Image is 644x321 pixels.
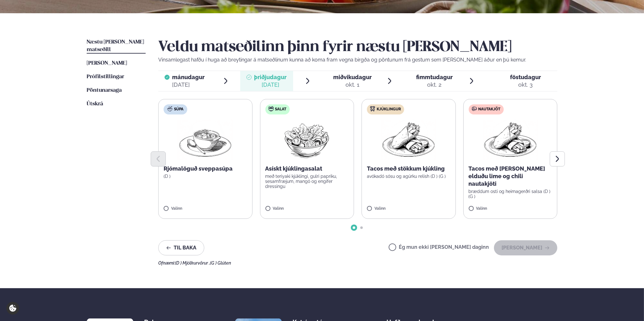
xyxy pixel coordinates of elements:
button: Next slide [550,151,565,166]
img: salad.svg [269,106,274,111]
span: Prófílstillingar [87,74,124,79]
span: Go to slide 1 [353,226,355,229]
p: bræddum osti og heimagerðri salsa (D ) (G ) [469,189,552,199]
span: [PERSON_NAME] [87,61,127,66]
img: Salad.png [279,120,335,160]
a: Næstu [PERSON_NAME] matseðill [87,38,146,54]
img: chicken.svg [370,106,375,111]
a: Útskrá [87,100,103,108]
p: (D ) [164,174,247,179]
span: Pöntunarsaga [87,88,122,93]
span: Kjúklingur [377,107,401,112]
span: Næstu [PERSON_NAME] matseðill [87,39,144,52]
div: okt. 3 [510,81,541,89]
img: Wraps.png [483,120,538,160]
img: beef.svg [472,106,477,111]
span: Útskrá [87,101,103,107]
span: föstudagur [510,74,541,80]
div: Ofnæmi: [158,260,557,266]
a: Prófílstillingar [87,73,124,81]
span: þriðjudagur [254,74,287,80]
p: Rjómalöguð sveppasúpa [164,165,247,172]
span: miðvikudagur [333,74,372,80]
span: (G ) Glúten [210,260,231,266]
span: Salat [275,107,287,112]
a: Cookie settings [6,302,19,315]
div: [DATE] [172,81,205,89]
div: [DATE] [254,81,287,89]
span: (D ) Mjólkurvörur , [175,260,210,266]
p: Tacos með [PERSON_NAME] elduðu lime og chili nautakjöti [469,165,552,188]
span: Nautakjöt [479,107,501,112]
span: Súpa [174,107,183,112]
div: okt. 1 [333,81,372,89]
img: Wraps.png [381,120,436,160]
h2: Veldu matseðilinn þinn fyrir næstu [PERSON_NAME] [158,38,557,56]
span: Go to slide 2 [360,226,363,229]
button: [PERSON_NAME] [494,240,557,255]
p: Vinsamlegast hafðu í huga að breytingar á matseðlinum kunna að koma fram vegna birgða og pöntunum... [158,56,557,64]
span: mánudagur [172,74,205,80]
p: með teriyaki kjúklingi, gulri papriku, sesamfræjum, mangó og engifer dressingu [265,174,349,189]
a: Pöntunarsaga [87,87,122,94]
p: Tacos með stökkum kjúkling [367,165,450,172]
img: soup.svg [167,106,172,111]
button: Til baka [158,240,204,255]
button: Previous slide [151,151,166,166]
p: Asískt kjúklingasalat [265,165,349,172]
span: fimmtudagur [416,74,453,80]
p: avókadó sósu og agúrku relish (D ) (G ) [367,174,450,179]
a: [PERSON_NAME] [87,60,127,67]
div: okt. 2 [416,81,453,89]
img: Soup.png [177,120,233,160]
